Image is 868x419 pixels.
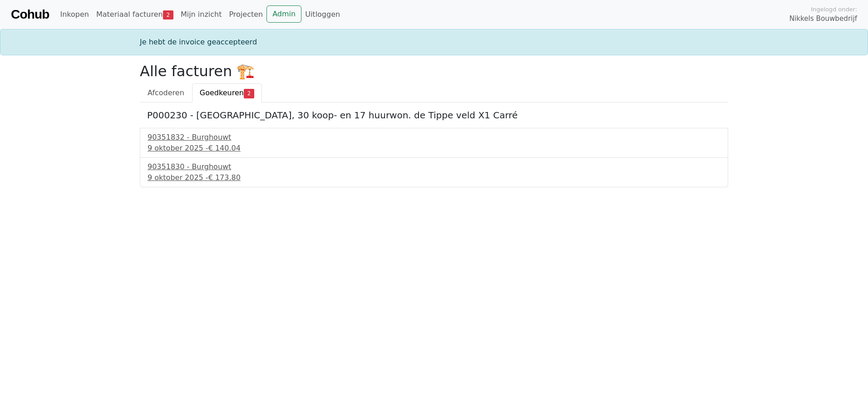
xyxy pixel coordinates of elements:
[301,5,344,24] a: Uitloggen
[789,14,857,24] span: Nikkels Bouwbedrijf
[93,5,177,24] a: Materiaal facturen2
[148,172,720,183] div: 9 oktober 2025 -
[163,10,173,19] span: 2
[134,37,734,48] div: Je hebt de invoice geaccepteerd
[266,5,301,23] a: Admin
[811,5,857,14] span: Ingelogd onder:
[177,5,226,24] a: Mijn inzicht
[192,83,262,102] a: Goedkeuren2
[148,161,720,183] a: 90351830 - Burghouwt9 oktober 2025 -€ 173.80
[148,143,720,154] div: 9 oktober 2025 -
[208,144,241,152] span: € 140.04
[56,5,92,24] a: Inkopen
[225,5,266,24] a: Projecten
[140,83,192,102] a: Afcoderen
[208,173,241,182] span: € 173.80
[244,89,254,98] span: 2
[11,4,49,25] a: Cohub
[200,88,244,97] span: Goedkeuren
[140,63,728,80] h2: Alle facturen 🏗️
[148,132,720,154] a: 90351832 - Burghouwt9 oktober 2025 -€ 140.04
[147,110,721,121] h5: P000230 - [GEOGRAPHIC_DATA], 30 koop- en 17 huurwon. de Tippe veld X1 Carré
[148,161,720,172] div: 90351830 - Burghouwt
[148,88,184,97] span: Afcoderen
[148,132,720,143] div: 90351832 - Burghouwt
